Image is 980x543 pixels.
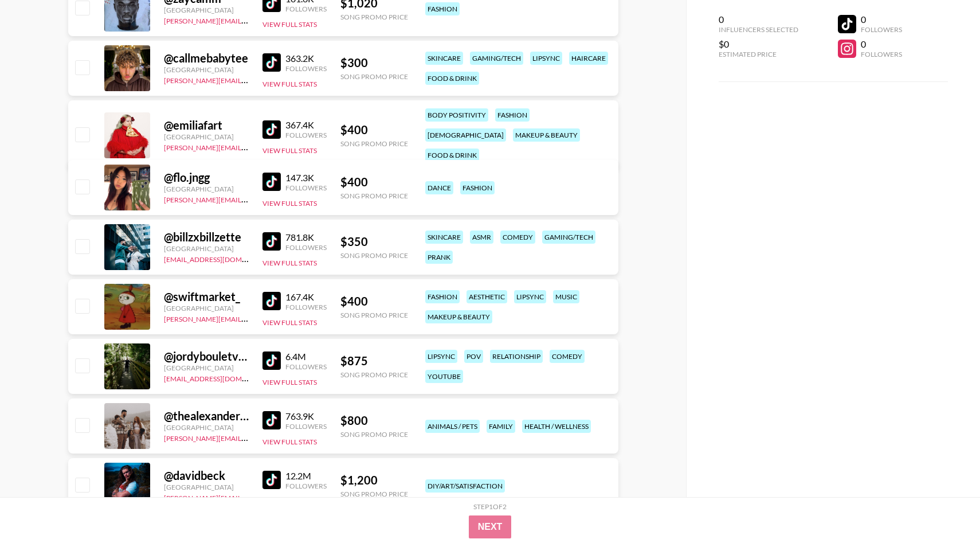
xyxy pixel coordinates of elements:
a: [EMAIL_ADDRESS][DOMAIN_NAME] [164,253,279,264]
div: fashion [460,181,495,194]
iframe: Drift Widget Chat Controller [923,486,966,529]
div: haircare [569,52,608,65]
div: Song Promo Price [340,139,408,148]
div: @ swiftmarket_ [164,290,249,304]
div: @ jordybouletviau [164,349,249,364]
div: [GEOGRAPHIC_DATA] [164,132,249,141]
div: 147.3K [285,172,327,183]
div: makeup & beauty [425,310,492,323]
div: Influencers Selected [719,25,798,34]
div: fashion [495,108,530,122]
div: $ 1,200 [340,473,408,487]
div: @ flo.jngg [164,170,249,185]
div: Song Promo Price [340,311,408,319]
a: [PERSON_NAME][EMAIL_ADDRESS][PERSON_NAME][DOMAIN_NAME] [164,14,388,25]
div: $ 400 [340,123,408,137]
div: $0 [719,38,798,50]
div: Song Promo Price [340,192,408,200]
div: prank [425,251,453,264]
div: Followers [285,183,327,192]
div: Followers [861,50,902,58]
button: View Full Stats [262,80,317,88]
div: [GEOGRAPHIC_DATA] [164,6,249,14]
div: [GEOGRAPHIC_DATA] [164,423,249,432]
div: dance [425,181,453,194]
img: TikTok [262,120,281,139]
div: [GEOGRAPHIC_DATA] [164,483,249,491]
img: TikTok [262,53,281,72]
div: animals / pets [425,420,480,433]
div: makeup & beauty [513,128,580,142]
div: Followers [285,5,327,13]
div: food & drink [425,149,479,162]
div: [GEOGRAPHIC_DATA] [164,304,249,312]
div: fashion [425,2,460,15]
button: View Full Stats [262,437,317,446]
div: skincare [425,52,463,65]
div: $ 400 [340,294,408,308]
a: [EMAIL_ADDRESS][DOMAIN_NAME] [164,372,279,383]
button: View Full Stats [262,146,317,155]
div: fashion [425,290,460,303]
div: [GEOGRAPHIC_DATA] [164,185,249,193]
div: @ emiliafart [164,118,249,132]
div: [GEOGRAPHIC_DATA] [164,364,249,372]
div: 0 [719,14,798,25]
div: [DEMOGRAPHIC_DATA] [425,128,506,142]
a: [PERSON_NAME][EMAIL_ADDRESS][PERSON_NAME][DOMAIN_NAME] [164,432,388,443]
div: $ 400 [340,175,408,189]
div: $ 300 [340,56,408,70]
div: Followers [285,482,327,490]
div: body positivity [425,108,488,122]
div: pov [464,350,483,363]
div: 363.2K [285,53,327,64]
div: Song Promo Price [340,251,408,260]
div: 367.4K [285,119,327,131]
div: @ davidbeck [164,468,249,483]
button: Next [469,515,512,538]
div: [GEOGRAPHIC_DATA] [164,244,249,253]
button: View Full Stats [262,378,317,386]
a: [PERSON_NAME][EMAIL_ADDRESS][PERSON_NAME][PERSON_NAME][DOMAIN_NAME] [164,312,442,323]
div: $ 350 [340,235,408,249]
div: Followers [285,64,327,73]
div: lipsync [530,52,562,65]
div: $ 875 [340,354,408,368]
div: @ thealexanderfamilyy [164,409,249,423]
a: [PERSON_NAME][EMAIL_ADDRESS][DOMAIN_NAME] [164,141,334,152]
button: View Full Stats [262,20,317,29]
div: 763.9K [285,411,327,422]
button: View Full Stats [262,318,317,327]
div: Followers [285,422,327,431]
button: View Full Stats [262,259,317,267]
div: @ billzxbillzette [164,230,249,244]
div: family [487,420,515,433]
div: 0 [861,14,902,25]
div: gaming/tech [542,231,595,244]
div: Followers [285,303,327,311]
div: Song Promo Price [340,13,408,21]
div: Step 1 of 2 [473,502,507,511]
img: TikTok [262,471,281,489]
img: TikTok [262,411,281,429]
div: lipsync [514,290,546,303]
div: comedy [500,231,535,244]
div: health / wellness [522,420,591,433]
img: TikTok [262,292,281,310]
div: asmr [470,231,493,244]
div: Estimated Price [719,50,798,58]
img: TikTok [262,351,281,370]
div: youtube [425,370,463,383]
div: Followers [285,362,327,371]
div: diy/art/satisfaction [425,479,505,493]
div: aesthetic [467,290,507,303]
a: [PERSON_NAME][EMAIL_ADDRESS][PERSON_NAME][DOMAIN_NAME] [164,193,388,204]
div: Song Promo Price [340,430,408,439]
div: 6.4M [285,351,327,362]
div: 0 [861,38,902,50]
div: Followers [285,131,327,139]
div: skincare [425,231,463,244]
div: gaming/tech [470,52,523,65]
div: lipsync [425,350,457,363]
a: [PERSON_NAME][EMAIL_ADDRESS][DOMAIN_NAME] [164,74,334,85]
